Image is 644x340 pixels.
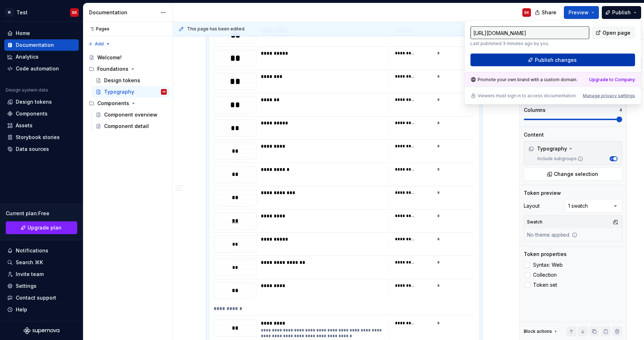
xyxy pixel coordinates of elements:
[16,98,52,105] div: Design tokens
[6,210,77,217] div: Current plan : Free
[86,52,170,63] a: Welcome!
[93,75,170,86] a: Design tokens
[86,98,170,109] div: Components
[554,171,598,178] span: Change selection
[535,56,577,64] span: Publish changes
[4,280,79,292] a: Settings
[4,292,79,304] button: Contact support
[592,26,635,39] a: Open page
[602,29,630,36] span: Open page
[86,39,113,49] button: Add
[86,52,170,132] div: Page tree
[97,65,128,73] div: Foundations
[4,96,79,108] a: Design tokens
[6,221,77,234] a: Upgrade plan
[16,282,36,290] div: Settings
[589,77,635,83] a: Upgrade to Company
[5,8,14,17] div: M
[16,247,48,254] div: Notifications
[16,41,54,49] div: Documentation
[524,202,540,210] div: Layout
[619,107,622,113] p: 4
[542,9,556,16] span: Share
[478,93,577,99] p: Viewers must sign in to access documentation.
[104,111,157,118] div: Component overview
[89,9,157,16] div: Documentation
[4,108,79,119] a: Components
[4,39,79,51] a: Documentation
[72,10,77,15] div: SK
[187,26,245,32] span: This page has been edited.
[4,257,79,268] button: Search ⌘K
[470,77,577,83] div: Promote your own brand with a custom domain.
[16,53,39,60] div: Analytics
[16,30,30,37] div: Home
[569,9,589,16] span: Preview
[528,145,567,152] div: Typography
[86,26,109,32] div: Pages
[16,9,28,16] div: Test
[4,268,79,280] a: Invite team
[16,146,49,153] div: Data sources
[16,122,33,129] div: Assets
[97,100,129,107] div: Components
[104,123,149,130] div: Component detail
[524,189,561,197] div: Token preview
[524,251,567,258] div: Token properties
[524,326,558,336] div: Block actions
[16,65,59,72] div: Code automation
[470,41,589,46] p: Last published 3 minutes ago by you.
[24,327,59,334] svg: Supernova Logo
[564,6,599,19] button: Preview
[4,120,79,131] a: Assets
[4,132,79,143] a: Storybook stories
[470,54,635,66] button: Publish changes
[583,93,635,99] button: Manage privacy settings
[524,107,546,114] div: Columns
[97,54,122,61] div: Welcome!
[93,86,170,98] a: TypographySK
[524,228,580,241] div: No theme applied.
[4,245,79,256] button: Notifications
[524,131,544,138] div: Content
[524,10,529,15] div: SK
[1,5,82,20] button: MTestSK
[612,9,631,16] span: Publish
[86,63,170,75] div: Foundations
[535,156,583,162] label: Include subgroups
[526,217,544,227] div: Swatch
[93,109,170,120] a: Component overview
[16,294,56,301] div: Contact support
[4,304,79,315] button: Help
[4,51,79,63] a: Analytics
[533,272,557,278] span: Collection
[4,28,79,39] a: Home
[28,224,62,231] span: Upgrade plan
[524,168,622,181] button: Change selection
[531,6,561,19] button: Share
[533,262,563,268] span: Syntax: Web
[6,87,48,93] div: Design system data
[4,143,79,155] a: Data sources
[95,41,104,47] span: Add
[602,6,641,19] button: Publish
[526,143,620,154] div: Typography
[16,110,48,117] div: Components
[162,88,166,95] div: SK
[16,306,27,313] div: Help
[16,259,43,266] div: Search ⌘K
[4,63,79,74] a: Code automation
[533,282,557,288] span: Token set
[93,120,170,132] a: Component detail
[104,77,140,84] div: Design tokens
[16,134,60,141] div: Storybook stories
[104,88,134,95] div: Typography
[16,271,44,278] div: Invite team
[524,329,552,334] div: Block actions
